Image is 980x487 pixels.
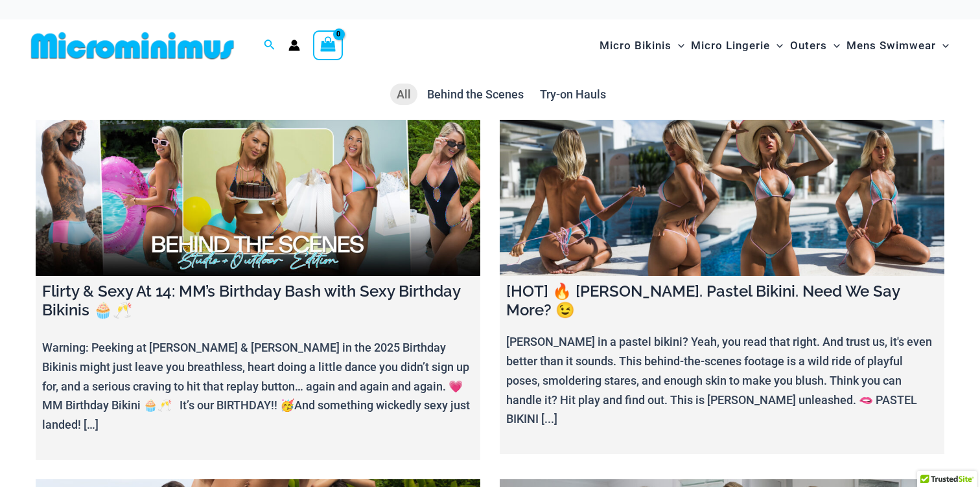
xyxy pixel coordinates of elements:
h4: Flirty & Sexy At 14: MM’s Birthday Bash with Sexy Birthday Bikinis 🧁🥂 [42,282,474,320]
span: Outers [790,29,827,62]
img: MM SHOP LOGO FLAT [26,31,239,60]
a: Flirty & Sexy At 14: MM’s Birthday Bash with Sexy Birthday Bikinis 🧁🥂 [36,120,480,275]
a: Search icon link [264,38,275,54]
p: [PERSON_NAME] in a pastel bikini? Yeah, you read that right. And trust us, it's even better than ... [506,332,938,429]
a: OutersMenu ToggleMenu Toggle [787,26,843,65]
span: Menu Toggle [936,29,949,62]
a: View Shopping Cart, empty [313,30,343,60]
span: Mens Swimwear [846,29,936,62]
a: Account icon link [288,40,300,51]
span: All [397,87,411,101]
a: Micro LingerieMenu ToggleMenu Toggle [688,26,786,65]
span: Micro Bikinis [600,29,671,62]
a: Mens SwimwearMenu ToggleMenu Toggle [843,26,952,65]
span: Menu Toggle [770,29,783,62]
p: Warning: Peeking at [PERSON_NAME] & [PERSON_NAME] in the 2025 Birthday Bikinis might just leave y... [42,338,474,435]
span: Try-on Hauls [540,87,606,101]
span: Menu Toggle [827,29,840,62]
nav: Site Navigation [594,24,954,67]
h4: [HOT] 🔥 [PERSON_NAME]. Pastel Bikini. Need We Say More? 😉 [506,282,938,320]
span: Behind the Scenes [427,87,524,101]
span: Menu Toggle [671,29,684,62]
a: Micro BikinisMenu ToggleMenu Toggle [596,26,688,65]
a: [HOT] 🔥 Olivia. Pastel Bikini. Need We Say More? 😉 [500,120,944,275]
span: Micro Lingerie [691,29,770,62]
